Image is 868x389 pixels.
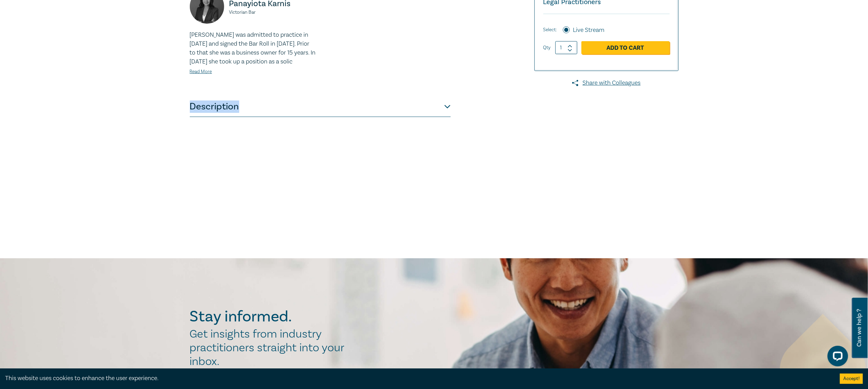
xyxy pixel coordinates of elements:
a: Share with Colleagues [534,79,679,87]
iframe: LiveChat chat widget [822,343,851,372]
h2: Stay informed. [190,308,352,326]
div: This website uses cookies to enhance the user experience. [5,374,830,383]
label: Live Stream [573,26,605,35]
h2: Get insights from industry practitioners straight into your inbox. [190,327,352,368]
a: Add to Cart [581,41,670,54]
a: Read More [190,69,212,75]
label: Qty [543,44,551,51]
p: [PERSON_NAME] was admitted to practice in [DATE] and signed the Bar Roll in [DATE]. Prior to that... [190,31,316,66]
span: Select: [543,26,557,34]
input: 1 [555,41,577,54]
button: Description [190,96,451,117]
span: Can we help ? [856,302,863,354]
button: Accept cookies [840,374,863,384]
small: Victorian Bar [229,10,316,15]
